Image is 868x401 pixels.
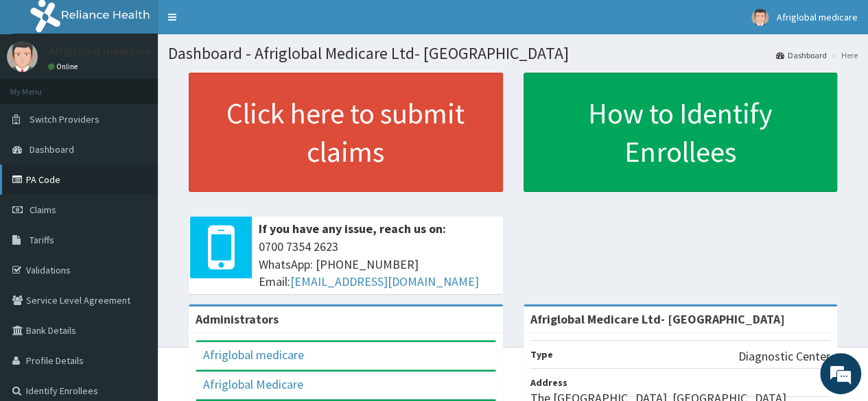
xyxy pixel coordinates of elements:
[524,73,838,192] a: How to Identify Enrollees
[225,7,258,40] div: Minimize live chat window
[203,376,303,392] a: Afriglobal Medicare
[48,45,152,57] p: Afriglobal medicare
[30,113,99,125] span: Switch Providers
[751,9,769,26] img: User Image
[25,69,56,103] img: d_794563401_company_1708531726252_794563401
[7,260,261,308] textarea: Type your message and hit 'Enter'
[71,77,231,95] div: Chat with us now
[30,143,74,156] span: Dashboard
[30,234,54,246] span: Tariffs
[290,274,479,289] a: [EMAIL_ADDRESS][DOMAIN_NAME]
[48,62,81,71] a: Online
[828,49,858,61] li: Here
[777,11,858,23] span: Afriglobal medicare
[80,116,189,254] span: We're online!
[259,221,446,236] b: If you have any issue, reach us on:
[196,311,279,327] b: Administrators
[7,41,38,72] img: User Image
[168,45,858,62] h1: Dashboard - Afriglobal Medicare Ltd- [GEOGRAPHIC_DATA]
[738,348,830,365] p: Diagnostic Center
[259,238,496,291] span: 0700 7354 2623 WhatsApp: [PHONE_NUMBER] Email:
[776,49,827,61] a: Dashboard
[530,376,567,389] b: Address
[530,311,785,327] strong: Afriglobal Medicare Ltd- [GEOGRAPHIC_DATA]
[189,73,503,192] a: Click here to submit claims
[30,204,56,216] span: Claims
[203,347,304,363] a: Afriglobal medicare
[530,348,553,361] b: Type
